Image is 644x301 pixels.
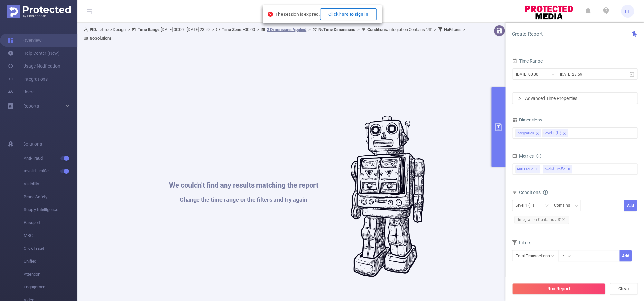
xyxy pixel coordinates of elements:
[355,27,361,32] span: >
[567,254,571,258] i: icon: down
[512,153,534,159] span: Metrics
[138,27,161,32] b: Time Range:
[23,103,39,109] span: Reports
[512,117,542,122] span: Dimensions
[568,165,570,173] span: ✕
[222,27,243,32] b: Time Zone:
[24,152,77,165] span: Anti-Fraud
[536,154,541,158] i: icon: info-circle
[512,31,543,37] span: Create Report
[461,27,467,32] span: >
[367,27,432,32] span: Integration Contains 'JS'
[625,5,630,18] span: EL
[8,85,34,98] a: Users
[320,8,377,20] button: Click here to sign in
[563,132,566,136] i: icon: close
[275,12,377,17] span: The session is expired.
[542,129,568,137] li: Level 1 (l1)
[267,27,306,32] u: 2 Dimensions Applied
[562,250,568,261] div: ≥
[8,47,60,60] a: Help Center (New)
[8,60,60,73] a: Usage Notification
[512,58,543,63] span: Time Range
[24,242,77,255] span: Click Fraud
[24,178,77,190] span: Visibility
[23,138,42,150] span: Solutions
[23,100,39,112] a: Reports
[90,36,112,41] b: No Solutions
[519,190,548,195] span: Conditions
[535,165,538,173] span: ✕
[619,250,632,261] button: Add
[559,70,611,79] input: End date
[514,216,569,224] span: Integration Contains 'JS'
[512,283,605,295] button: Run Report
[562,218,565,221] i: icon: close
[515,70,568,79] input: Start date
[351,116,425,277] img: #
[554,200,574,211] div: Contains
[169,182,318,189] h1: We couldn't find any results matching the report
[512,240,531,245] span: Filters
[515,165,540,173] span: Anti-Fraud
[432,27,438,32] span: >
[517,129,534,138] div: Integration
[255,27,261,32] span: >
[268,12,273,17] i: icon: close-circle
[210,27,216,32] span: >
[24,165,77,178] span: Invalid Traffic
[444,27,461,32] b: No Filters
[169,197,318,203] h1: Change the time range or the filters and try again
[24,281,77,294] span: Engagement
[24,190,77,203] span: Brand Safety
[306,27,312,32] span: >
[367,27,388,32] b: Conditions :
[24,216,77,229] span: Passport
[126,27,132,32] span: >
[517,96,521,100] i: icon: right
[545,204,549,208] i: icon: down
[543,190,548,195] i: icon: info-circle
[610,283,638,295] button: Clear
[8,73,48,85] a: Integrations
[318,27,355,32] b: No Time Dimensions
[84,27,90,32] i: icon: user
[536,132,539,136] i: icon: close
[24,268,77,281] span: Attention
[8,34,42,47] a: Overview
[512,93,637,104] div: icon: rightAdvanced Time Properties
[515,129,541,137] li: Integration
[624,200,637,211] button: Add
[574,204,578,208] i: icon: down
[543,129,561,138] div: Level 1 (l1)
[24,255,77,268] span: Unified
[7,5,71,18] img: Protected Media
[515,200,539,211] div: Level 1 (l1)
[24,229,77,242] span: MRC
[90,27,97,32] b: PID:
[543,165,572,173] span: Invalid Traffic
[84,27,467,41] span: LeftrockDesign [DATE] 00:00 - [DATE] 23:59 +00:00
[24,203,77,216] span: Supply Intelligence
